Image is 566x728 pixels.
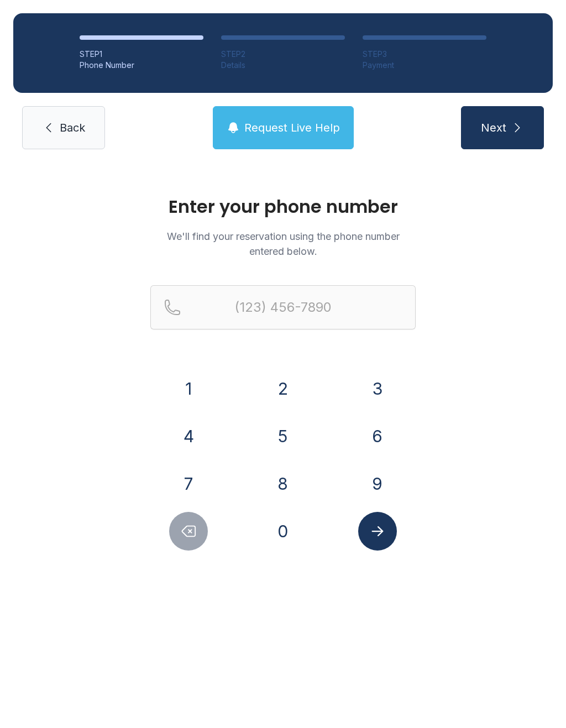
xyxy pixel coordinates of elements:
[264,417,302,455] button: 5
[221,49,345,60] div: STEP 2
[80,60,203,71] div: Phone Number
[358,512,397,551] button: Submit lookup form
[150,229,416,259] p: We'll find your reservation using the phone number entered below.
[80,49,203,60] div: STEP 1
[264,512,302,551] button: 0
[358,369,397,408] button: 3
[150,198,416,216] h1: Enter your phone number
[264,464,302,503] button: 8
[358,464,397,503] button: 9
[363,49,486,60] div: STEP 3
[363,60,486,71] div: Payment
[169,369,208,408] button: 1
[358,417,397,455] button: 6
[169,464,208,503] button: 7
[169,417,208,455] button: 4
[221,60,345,71] div: Details
[244,120,340,135] span: Request Live Help
[169,512,208,551] button: Delete number
[60,120,85,135] span: Back
[481,120,506,135] span: Next
[150,285,416,329] input: Reservation phone number
[264,369,302,408] button: 2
